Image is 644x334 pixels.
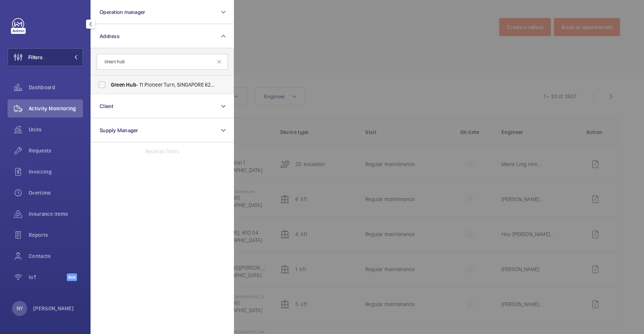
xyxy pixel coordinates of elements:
button: Filters [8,48,83,66]
span: Contacts [29,252,83,260]
span: Beta [67,273,77,281]
span: Overtime [29,189,83,197]
span: Units [29,126,83,133]
span: IoT [29,273,67,281]
span: Filters [28,53,43,61]
span: Reports [29,231,83,239]
span: Dashboard [29,84,83,91]
span: Invoicing [29,168,83,175]
span: Activity Monitoring [29,105,83,112]
p: [PERSON_NAME] [33,305,74,312]
span: Requests [29,147,83,154]
span: Insurance items [29,210,83,218]
p: NY [17,305,23,312]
